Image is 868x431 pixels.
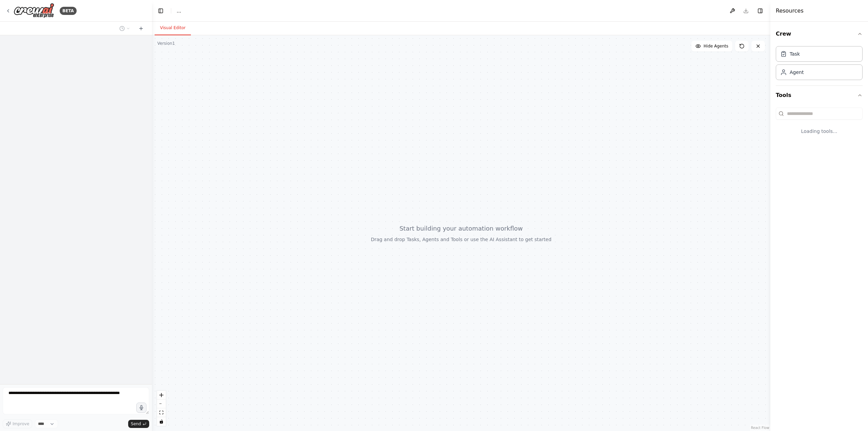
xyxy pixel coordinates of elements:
button: toggle interactivity [157,417,166,426]
a: React Flow attribution [751,426,769,430]
span: ... [177,7,181,14]
button: Hide left sidebar [156,6,165,16]
div: Loading tools... [776,122,863,140]
div: Task [790,51,800,57]
nav: breadcrumb [177,7,181,14]
div: BETA [60,7,77,15]
div: React Flow controls [157,391,166,426]
span: Hide Agents [704,43,728,49]
button: Hide Agents [691,41,732,52]
button: Crew [776,24,863,43]
h4: Resources [776,7,804,15]
div: Version 1 [157,41,175,46]
button: zoom out [157,399,166,408]
button: fit view [157,408,166,417]
span: Improve [13,421,29,427]
button: Hide right sidebar [755,6,765,16]
button: Tools [776,86,863,105]
button: Improve [3,419,32,428]
button: Send [128,420,149,428]
button: Click to speak your automation idea [136,403,146,413]
div: Agent [790,69,804,76]
div: Crew [776,43,863,85]
button: zoom in [157,391,166,399]
div: Tools [776,105,863,145]
button: Start a new chat [136,24,146,33]
img: Logo [14,3,54,18]
button: Switch to previous chat [117,24,133,33]
button: Visual Editor [155,21,191,35]
span: Send [131,421,141,427]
